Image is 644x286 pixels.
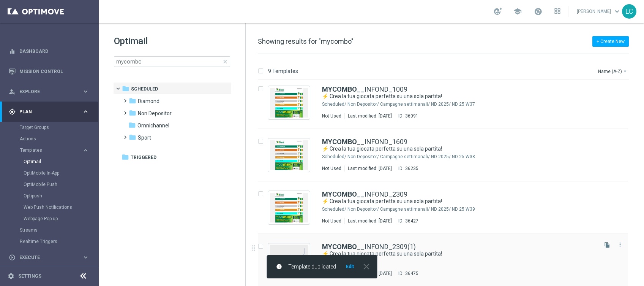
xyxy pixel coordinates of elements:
div: 36475 [405,270,418,276]
i: folder [122,85,129,92]
span: close [222,59,228,65]
button: Edit [345,264,355,270]
a: Optipush [24,193,79,199]
h1: Optimail [114,35,230,47]
div: Execute [9,254,82,261]
div: Not Used [322,165,341,172]
div: Templates [20,145,98,224]
i: arrow_drop_down [622,68,628,74]
b: MYCOMBO [322,138,357,146]
span: Showing results for "mycombo" [258,37,354,45]
div: Streams [20,224,98,236]
button: more_vert [616,240,624,249]
a: ⚡ Crea la tua giocata perfetta su una sola partita! [322,198,579,205]
div: Templates [20,148,82,153]
img: 36091.jpeg [270,88,308,118]
span: Non Depositor [138,110,172,117]
div: Webpage Pop-up [24,213,98,224]
i: gps_fixed [9,108,16,115]
a: ⚡ Crea la tua giocata perfetta su una sola partita! [322,250,579,257]
span: keyboard_arrow_down [613,7,621,16]
div: Press SPACE to select this row. [250,181,642,234]
span: Scheduled [131,86,158,92]
span: Templates [20,148,74,153]
div: LC [622,4,636,19]
div: Web Push Notifications [24,202,98,213]
div: Target Groups [20,122,98,133]
div: Scheduled/ [322,206,346,212]
button: file_copy [602,240,612,250]
div: Realtime Triggers [20,236,98,247]
span: Sport [138,134,151,141]
img: noPreview.jpg [270,245,308,275]
img: 36235.jpeg [270,140,308,170]
button: Templates keyboard_arrow_right [20,147,90,153]
i: info [276,264,282,270]
i: keyboard_arrow_right [82,88,89,95]
i: keyboard_arrow_right [82,254,89,261]
input: Search Template [114,56,230,67]
a: OptiMobile Push [24,181,79,187]
div: ⚡ Crea la tua giocata perfetta su una sola partita! [322,250,596,257]
b: MYCOMBO [322,243,357,251]
div: Last modified: [DATE] [345,113,395,119]
a: Webpage Pop-up [24,216,79,222]
i: more_vert [617,242,623,248]
div: 36235 [405,165,418,172]
button: Name (A-Z)arrow_drop_down [597,67,629,76]
div: Not Used [322,218,341,224]
div: Dashboard [9,41,89,61]
div: Mission Control [9,61,89,81]
a: Target Groups [20,124,79,130]
div: Explore [9,88,82,95]
a: Realtime Triggers [20,238,79,245]
span: Explore [19,89,82,94]
div: ID: [395,113,418,119]
button: person_search Explore keyboard_arrow_right [8,89,90,95]
div: Actions [20,133,98,145]
i: folder [129,133,136,141]
i: folder [129,109,136,117]
div: Press SPACE to select this row. [250,129,642,181]
div: Scheduled/Non Depositor/Campagne settimanali/ND 2025/ND 25 W37 [347,101,596,107]
button: close [361,264,371,270]
i: keyboard_arrow_right [82,147,89,154]
div: Press SPACE to select this row. [250,76,642,129]
a: MYCOMBO__INFOND_1009 [322,86,407,93]
button: equalizer Dashboard [8,48,90,54]
a: Dashboard [19,41,89,61]
a: Web Push Notifications [24,204,79,210]
span: Plan [19,110,82,114]
div: 36427 [405,218,418,224]
div: ID: [395,165,418,172]
div: Optipush [24,190,98,202]
div: Optimail [24,156,98,167]
div: Last modified: [DATE] [345,218,395,224]
i: person_search [9,88,16,95]
button: Mission Control [8,68,90,75]
i: folder [129,97,136,105]
i: keyboard_arrow_right [82,108,89,115]
div: Scheduled/Non Depositor/Campagne settimanali/ND 2025/ND 25 W39 [347,206,596,212]
b: MYCOMBO [322,85,357,93]
a: Actions [20,136,79,142]
div: Plan [9,108,82,115]
a: [PERSON_NAME]keyboard_arrow_down [576,6,622,17]
a: OptiMobile In-App [24,170,79,176]
img: 36427.jpeg [270,193,308,222]
button: + Create New [592,36,629,47]
div: OptiMobile In-App [24,167,98,179]
i: file_copy [604,242,610,248]
div: ⚡ Crea la tua giocata perfetta su una sola partita! [322,198,596,205]
p: 9 Templates [268,68,298,75]
span: Triggered [131,154,156,161]
a: ⚡ Crea la tua giocata perfetta su una sola partita! [322,93,579,100]
a: Settings [18,274,41,278]
a: Optimail [24,159,79,165]
span: school [513,7,522,16]
b: MYCOMBO [322,190,357,198]
div: Scheduled/ [322,101,346,107]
